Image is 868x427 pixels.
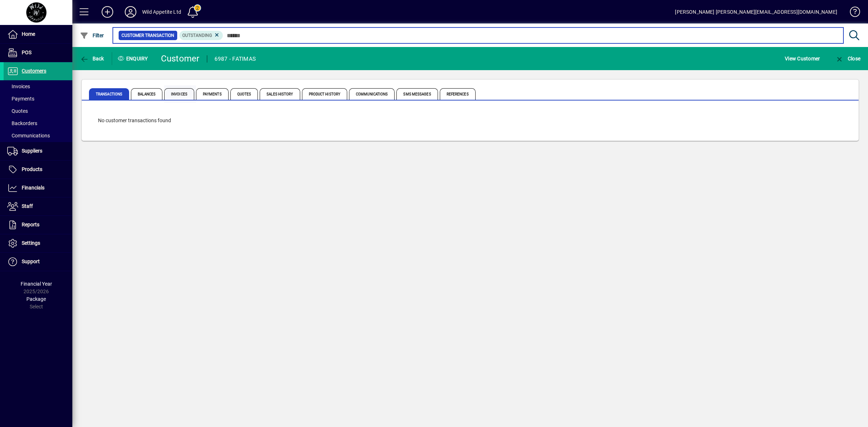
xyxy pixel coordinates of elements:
span: Outstanding [182,33,212,38]
span: Suppliers [22,148,42,154]
span: Staff [22,203,33,209]
span: Reports [22,222,39,227]
a: Invoices [4,80,72,93]
span: Invoices [164,88,194,100]
span: Settings [22,240,40,246]
span: Back [80,56,104,61]
div: 6987 - FATIMAS [214,53,256,65]
a: POS [4,44,72,62]
a: Settings [4,234,72,252]
span: POS [22,50,31,55]
span: Package [26,296,46,302]
a: Quotes [4,105,72,117]
span: Payments [196,88,229,100]
span: Customer Transaction [122,32,174,39]
a: Staff [4,197,72,215]
span: Sales History [260,88,300,100]
span: Close [835,56,860,61]
span: Backorders [7,120,37,126]
button: Back [78,52,106,65]
button: Profile [119,5,142,18]
span: Transactions [89,88,129,100]
span: Support [22,259,40,264]
span: Communications [7,133,50,138]
button: Add [96,5,119,18]
span: Home [22,31,35,37]
a: Payments [4,93,72,105]
span: Financial Year [21,281,52,287]
span: References [440,88,476,100]
span: Products [22,166,42,172]
a: Reports [4,216,72,234]
div: Enquiry [112,53,156,64]
span: Quotes [230,88,258,100]
span: Invoices [7,84,30,89]
div: [PERSON_NAME] [PERSON_NAME][EMAIL_ADDRESS][DOMAIN_NAME] [675,6,837,18]
button: View Customer [783,52,822,65]
div: Wild Appetite Ltd [142,6,181,18]
a: Financials [4,179,72,197]
span: Financials [22,185,44,191]
mat-chip: Outstanding Status: Outstanding [179,31,223,40]
span: Payments [7,96,34,102]
a: Products [4,161,72,179]
a: Knowledge Base [844,1,859,25]
span: Quotes [7,108,28,114]
a: Suppliers [4,142,72,160]
button: Filter [78,29,106,42]
span: Product History [302,88,348,100]
div: Customer [161,53,200,64]
a: Backorders [4,117,72,129]
span: Filter [80,33,104,38]
span: View Customer [785,53,820,64]
span: Customers [22,68,46,74]
span: Balances [131,88,162,100]
a: Home [4,25,72,43]
app-page-header-button: Close enquiry [827,52,868,65]
a: Support [4,253,72,271]
div: No customer transactions found [91,110,850,132]
app-page-header-button: Back [72,52,112,65]
button: Close [833,52,862,65]
span: SMS Messages [396,88,438,100]
span: Communications [349,88,395,100]
a: Communications [4,129,72,142]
